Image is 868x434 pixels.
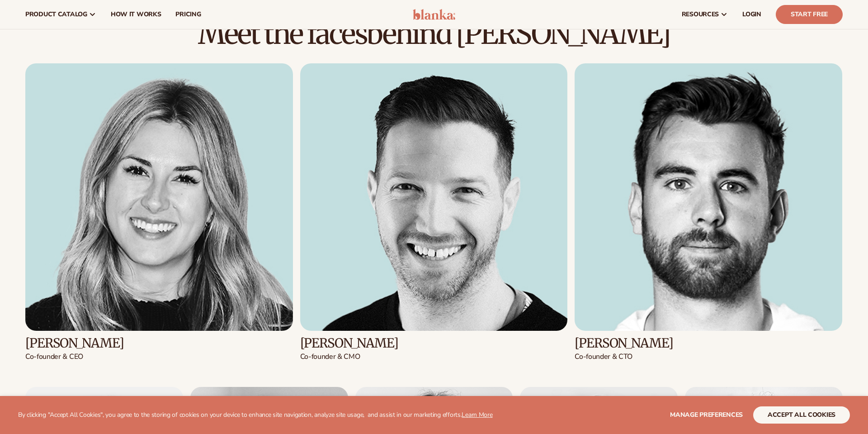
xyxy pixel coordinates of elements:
[300,336,568,350] h3: [PERSON_NAME]
[25,352,293,362] p: Co-founder & CEO
[25,11,87,18] span: product catalog
[175,11,201,18] span: pricing
[18,411,493,419] p: By clicking "Accept All Cookies", you agree to the storing of cookies on your device to enhance s...
[670,406,743,424] button: Manage preferences
[742,11,761,18] span: LOGIN
[25,336,293,350] h3: [PERSON_NAME]
[413,9,456,20] img: logo
[25,63,293,331] img: Shopify Image 5
[462,410,492,419] a: Learn More
[575,63,842,331] img: Shopify Image 7
[25,19,843,49] h2: Meet the faces behind [PERSON_NAME]
[575,336,842,350] h3: [PERSON_NAME]
[682,11,719,18] span: resources
[776,5,843,24] a: Start Free
[753,406,850,424] button: accept all cookies
[111,11,161,18] span: How It Works
[575,352,842,362] p: Co-founder & CTO
[300,63,568,331] img: Shopify Image 6
[670,410,743,419] span: Manage preferences
[300,352,568,362] p: Co-founder & CMO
